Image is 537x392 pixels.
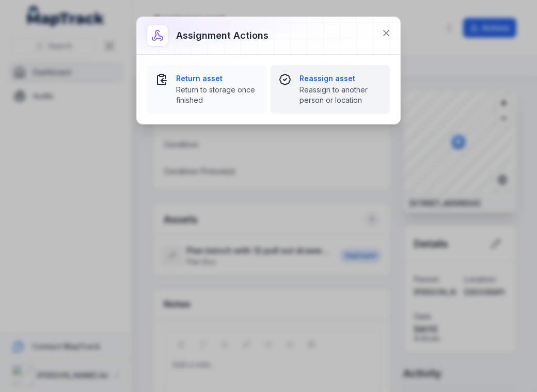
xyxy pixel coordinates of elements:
[299,85,382,105] span: Reassign to another person or location
[271,65,390,114] button: Reassign assetReassign to another person or location
[176,85,258,105] span: Return to storage once finished
[176,28,268,43] h3: Assignment actions
[147,65,266,114] button: Return assetReturn to storage once finished
[176,73,258,84] strong: Return asset
[299,73,382,84] strong: Reassign asset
